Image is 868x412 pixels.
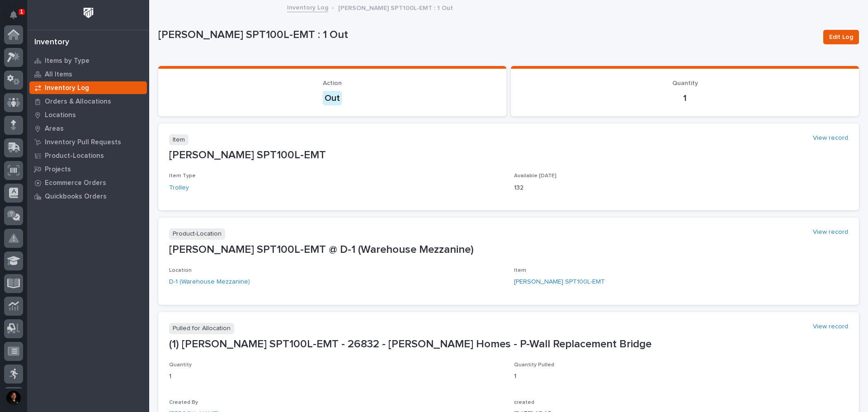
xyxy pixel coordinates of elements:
p: Locations [45,111,76,119]
p: Product-Location [169,228,225,240]
span: Quantity [169,362,192,368]
p: 1 [169,372,503,381]
p: [PERSON_NAME] SPT100L-EMT @ D-1 (Warehouse Mezzanine) [169,243,848,256]
a: Items by Type [27,54,149,67]
a: [PERSON_NAME] SPT100L-EMT [514,277,605,287]
a: View record [813,134,848,142]
span: Quantity Pulled [514,362,554,368]
p: 132 [514,183,848,193]
span: created [514,400,534,405]
a: Areas [27,122,149,135]
p: Areas [45,125,64,133]
p: Items by Type [45,57,90,65]
p: Ecommerce Orders [45,179,106,187]
a: Inventory Log [287,2,328,12]
a: Quickbooks Orders [27,189,149,203]
div: Inventory [34,38,69,47]
p: Item [169,134,189,146]
a: Trolley [169,183,189,193]
span: Item [514,268,526,273]
div: Out [323,91,342,105]
p: [PERSON_NAME] SPT100L-EMT [169,149,848,162]
p: Quickbooks Orders [45,193,107,201]
button: Notifications [4,5,23,24]
span: Edit Log [829,33,853,42]
a: Product-Locations [27,149,149,162]
p: [PERSON_NAME] SPT100L-EMT : 1 Out [158,28,816,42]
p: 1 [514,372,848,381]
p: (1) [PERSON_NAME] SPT100L-EMT - 26832 - [PERSON_NAME] Homes - P-Wall Replacement Bridge [169,338,848,351]
p: Inventory Log [45,84,89,92]
p: All Items [45,71,72,79]
p: [PERSON_NAME] SPT100L-EMT : 1 Out [338,2,453,12]
a: Inventory Log [27,81,149,95]
a: Projects [27,162,149,176]
span: Action [323,80,342,86]
a: Orders & Allocations [27,95,149,108]
span: Available [DATE] [514,173,557,179]
button: Edit Log [823,30,859,44]
span: Location [169,268,192,273]
p: Orders & Allocations [45,98,111,106]
p: 1 [522,93,848,104]
p: Projects [45,166,71,174]
p: 1 [20,9,23,15]
a: Ecommerce Orders [27,176,149,189]
a: View record [813,228,848,236]
span: Created By [169,400,198,405]
a: Locations [27,108,149,122]
img: Workspace Logo [80,5,97,21]
a: D-1 (Warehouse Mezzanine) [169,277,250,287]
button: users-avatar [4,388,23,407]
a: All Items [27,67,149,81]
p: Product-Locations [45,152,104,160]
p: Pulled for Allocation [169,323,234,334]
a: Inventory Pull Requests [27,135,149,149]
span: Item Type [169,173,196,179]
div: Notifications1 [11,11,23,25]
a: View record [813,323,848,331]
p: Inventory Pull Requests [45,138,121,147]
span: Quantity [672,80,698,86]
